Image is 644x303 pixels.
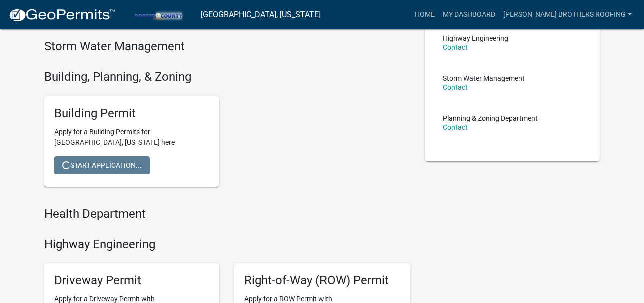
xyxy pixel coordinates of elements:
[443,115,538,122] p: Planning & Zoning Department
[54,156,150,174] button: Start Application...
[44,207,410,221] h4: Health Department
[201,6,321,23] a: [GEOGRAPHIC_DATA], [US_STATE]
[443,75,525,82] p: Storm Water Management
[443,35,508,42] p: Highway Engineering
[443,123,468,131] a: Contact
[44,70,410,84] h4: Building, Planning, & Zoning
[443,43,468,51] a: Contact
[443,83,468,91] a: Contact
[54,106,209,121] h5: Building Permit
[244,273,400,288] h5: Right-of-Way (ROW) Permit
[439,5,499,24] a: My Dashboard
[499,5,636,24] a: [PERSON_NAME] Brothers Roofing
[54,127,209,148] p: Apply for a Building Permits for [GEOGRAPHIC_DATA], [US_STATE] here
[123,8,193,21] img: Porter County, Indiana
[411,5,439,24] a: Home
[62,161,142,169] span: Start Application...
[44,39,410,54] h4: Storm Water Management
[54,273,209,288] h5: Driveway Permit
[44,237,410,252] h4: Highway Engineering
